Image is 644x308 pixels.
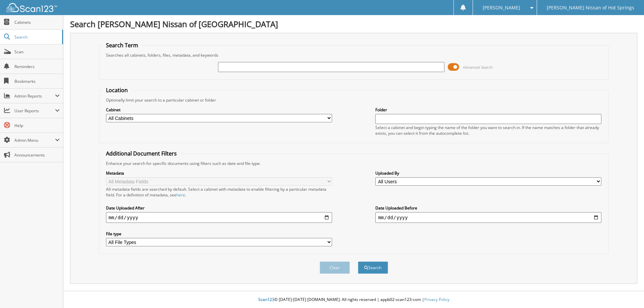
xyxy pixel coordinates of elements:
div: Enhance your search for specific documents using filters such as date and file type. [103,161,605,166]
span: Cabinets [14,19,60,25]
div: Optionally limit your search to a particular cabinet or folder [103,97,605,103]
div: All metadata fields are searched by default. Select a cabinet with metadata to enable filtering b... [106,186,332,198]
button: Clear [320,261,350,274]
legend: Additional Document Filters [103,150,180,157]
div: Searches all cabinets, folders, files, metadata, and keywords [103,52,605,58]
a: Privacy Policy [424,297,449,302]
span: Bookmarks [14,78,60,84]
span: Search [14,34,59,40]
span: Admin Reports [14,93,55,99]
div: © [DATE]-[DATE] [DOMAIN_NAME]. All rights reserved | appb02-scan123-com | [63,292,644,308]
span: Announcements [14,152,60,158]
input: end [375,212,601,223]
label: Uploaded By [375,170,601,176]
img: scan123-logo-white.svg [7,3,57,12]
span: Help [14,123,60,128]
a: here [176,192,185,198]
span: Scan123 [258,297,274,302]
span: Reminders [14,64,60,69]
label: Metadata [106,170,332,176]
label: Folder [375,107,601,113]
legend: Location [103,86,131,94]
span: User Reports [14,108,55,114]
label: Date Uploaded Before [375,205,601,211]
label: File type [106,231,332,237]
label: Date Uploaded After [106,205,332,211]
span: [PERSON_NAME] Nissan of Hot Springs [547,6,634,10]
h1: Search [PERSON_NAME] Nissan of [GEOGRAPHIC_DATA] [70,18,637,29]
button: Search [358,261,388,274]
span: Admin Menu [14,137,55,143]
input: start [106,212,332,223]
span: Scan [14,49,60,55]
label: Cabinet [106,107,332,113]
span: [PERSON_NAME] [483,6,520,10]
legend: Search Term [103,42,142,49]
span: Advanced Search [463,65,493,70]
div: Select a cabinet and begin typing the name of the folder you want to search in. If the name match... [375,125,601,136]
